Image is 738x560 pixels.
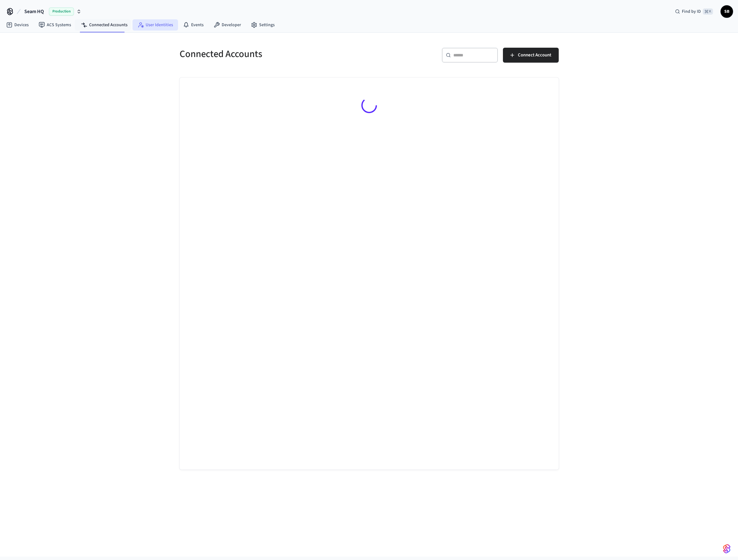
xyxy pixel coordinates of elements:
[34,19,76,31] a: ACS Systems
[723,544,731,554] img: SeamLogoGradient.69752ec5.svg
[246,19,280,31] a: Settings
[503,48,559,63] button: Connect Account
[24,8,44,15] span: Seam HQ
[49,7,74,16] span: Production
[721,5,733,18] button: SB
[180,48,365,60] h5: Connected Accounts
[518,51,551,59] span: Connect Account
[76,19,133,31] a: Connected Accounts
[178,19,209,31] a: Events
[682,8,701,15] span: Find by ID
[209,19,246,31] a: Developer
[703,8,713,15] span: ⌘ K
[1,19,34,31] a: Devices
[721,6,732,17] span: SB
[133,19,178,31] a: User Identities
[670,6,718,17] div: Find by ID⌘ K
